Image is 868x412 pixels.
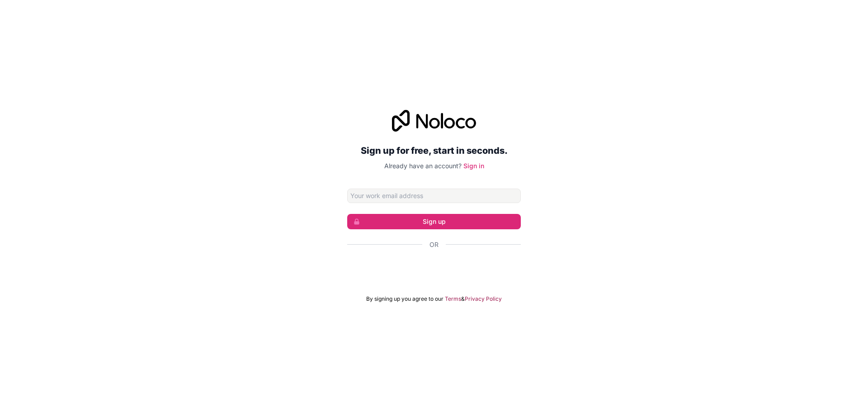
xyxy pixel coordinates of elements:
[347,189,521,203] input: Email address
[384,162,462,170] span: Already have an account?
[461,295,465,303] span: &
[463,162,484,170] a: Sign in
[465,295,502,303] a: Privacy Policy
[429,240,439,249] span: Or
[366,295,443,303] span: By signing up you agree to our
[347,214,521,229] button: Sign up
[347,142,521,159] h2: Sign up for free, start in seconds.
[445,295,461,303] a: Terms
